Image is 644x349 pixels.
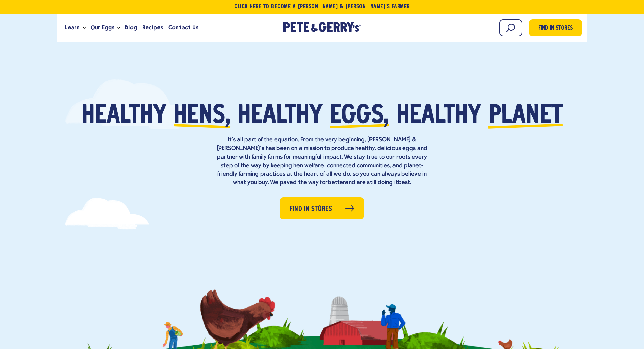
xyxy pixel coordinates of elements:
p: It’s all part of the equation. From the very beginning, [PERSON_NAME] & [PERSON_NAME]’s has been ... [214,136,430,187]
a: Contact Us [166,19,201,37]
input: Search [499,19,522,36]
a: Learn [62,19,82,37]
span: eggs, [330,104,389,129]
span: healthy [396,104,481,129]
a: Blog [122,19,140,37]
a: Find in Stores [529,19,582,36]
button: Open the dropdown menu for Our Eggs [117,27,120,29]
span: planet [488,104,563,129]
span: Blog [125,23,137,32]
span: Learn [65,23,80,32]
a: Our Eggs [88,19,117,37]
span: healthy [238,104,323,129]
strong: better [328,179,345,186]
strong: best [398,179,410,186]
span: Our Eggs [91,23,114,32]
a: Recipes [140,19,166,37]
span: Find in Stores [538,24,573,33]
span: Find in Stores [290,204,332,214]
a: Find in Stores [280,197,364,219]
span: Contact Us [168,23,198,32]
span: hens, [174,104,230,129]
button: Open the dropdown menu for Learn [82,27,86,29]
span: Recipes [142,23,163,32]
span: Healthy [81,104,166,129]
